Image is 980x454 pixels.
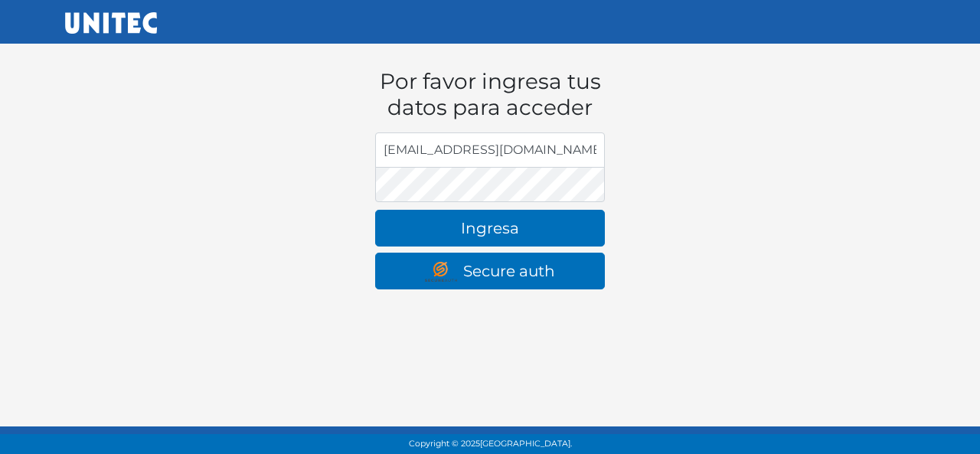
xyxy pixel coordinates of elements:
h1: Por favor ingresa tus datos para acceder [375,69,605,120]
input: Dirección de email [375,132,605,168]
button: Ingresa [375,210,605,247]
img: UNITEC [65,12,157,34]
span: [GEOGRAPHIC_DATA]. [480,439,572,449]
a: Secure auth [375,253,605,289]
img: secure auth logo [425,262,463,282]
